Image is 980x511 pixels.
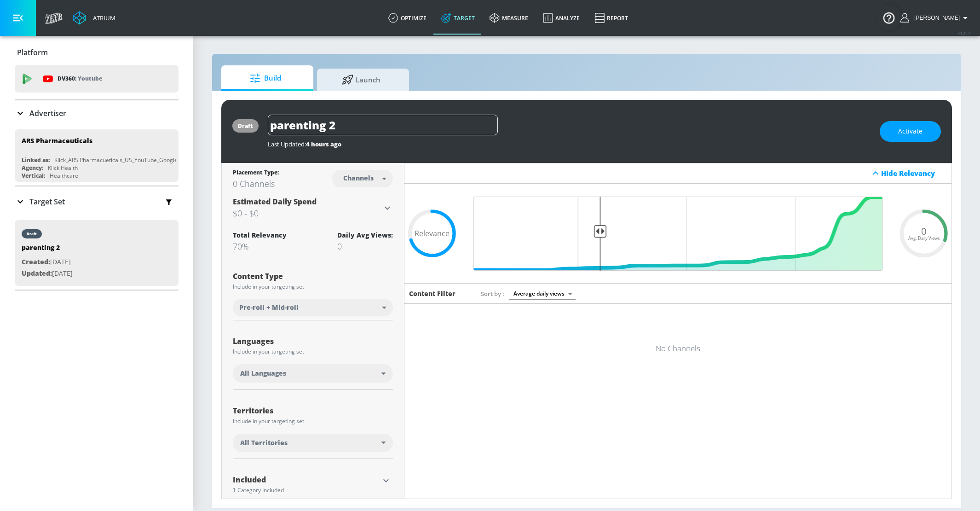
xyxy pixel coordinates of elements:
[898,126,922,137] span: Activate
[22,243,73,256] div: parenting 2
[233,407,393,414] div: Territories
[233,349,393,354] div: Include in your targeting set
[469,197,888,271] input: Final Threshold
[233,178,279,189] div: 0 Channels
[536,1,587,35] a: Analyze
[337,241,393,252] div: 0
[233,273,393,280] div: Content Type
[381,1,434,35] a: optimize
[22,269,52,278] span: Updated:
[656,343,700,354] h6: No Channels
[15,220,179,286] div: draftparenting 2Created:[DATE]Updated:[DATE]
[509,287,576,300] div: Average daily views
[22,156,50,164] div: Linked as:
[881,168,946,178] div: Hide Relevancy
[880,121,941,142] button: Activate
[233,197,317,207] span: Estimated Daily Spend
[231,67,300,89] span: Build
[15,65,179,93] div: DV360: Youtube
[233,284,393,290] div: Include in your targeting set
[239,303,299,312] span: Pre-roll + Mid-roll
[326,69,396,91] span: Launch
[27,232,37,236] div: draft
[240,369,286,378] span: All Languages
[22,256,73,268] p: [DATE]
[908,236,940,240] span: Avg. Daily Views
[876,5,902,30] button: Open Resource Center
[404,163,952,184] div: Hide Relevancy
[233,364,393,383] div: All Languages
[482,1,536,35] a: measure
[587,1,635,35] a: Report
[54,156,187,164] div: Klick_ARS Pharmacueticals_US_YouTube_GoogleAds
[29,197,65,207] p: Target Set
[921,226,927,236] span: 0
[240,438,288,447] span: All Territories
[268,140,870,148] div: Last Updated:
[22,257,50,266] span: Created:
[238,122,253,130] div: draft
[306,140,341,148] span: 4 hours ago
[233,488,379,493] div: 1 Category Included
[17,47,48,58] p: Platform
[48,164,78,172] div: Klick Health
[58,74,102,84] p: DV360:
[409,289,455,298] h6: Content Filter
[89,14,115,22] div: Atrium
[337,231,393,239] div: Daily Avg Views:
[233,231,287,239] div: Total Relevancy
[958,30,971,35] span: v 4.25.4
[233,418,393,424] div: Include in your targeting set
[900,12,971,23] button: [PERSON_NAME]
[29,108,66,118] p: Advertiser
[233,241,287,252] div: 70%
[50,172,78,180] div: Healthcare
[22,136,92,145] div: ARS Pharmaceuticals
[434,1,482,35] a: Target
[15,186,179,217] div: Target Set
[481,290,504,298] span: Sort by
[233,337,393,345] div: Languages
[22,268,73,279] p: [DATE]
[15,129,179,182] div: ARS PharmaceuticalsLinked as:Klick_ARS Pharmacueticals_US_YouTube_GoogleAdsAgency:Klick HealthVer...
[911,15,960,21] span: login as: veronica.hernandez@zefr.com
[415,230,450,237] span: Relevance
[339,174,378,182] div: Channels
[15,100,179,126] div: Advertiser
[233,197,393,220] div: Estimated Daily Spend$0 - $0
[73,11,115,25] a: Atrium
[233,168,279,178] div: Placement Type:
[15,40,179,65] div: Platform
[233,207,382,220] h3: $0 - $0
[22,172,45,180] div: Vertical:
[78,74,102,83] p: Youtube
[233,476,379,483] div: Included
[233,434,393,452] div: All Territories
[22,164,43,172] div: Agency:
